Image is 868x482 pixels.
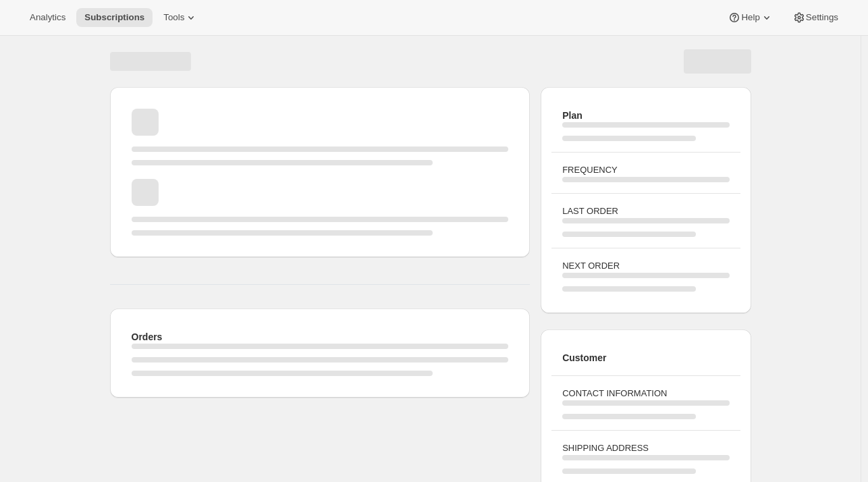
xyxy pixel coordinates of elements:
[741,12,759,23] span: Help
[30,12,65,23] span: Analytics
[155,8,206,27] button: Tools
[562,441,729,455] h3: SHIPPING ADDRESS
[784,8,846,27] button: Settings
[22,8,74,27] button: Analytics
[562,109,729,122] h2: Plan
[562,205,729,218] h3: LAST ORDER
[562,351,729,365] h2: Customer
[76,8,153,27] button: Subscriptions
[562,387,729,400] h3: CONTACT INFORMATION
[720,8,781,27] button: Help
[84,12,144,23] span: Subscriptions
[562,259,729,273] h3: NEXT ORDER
[806,12,838,23] span: Settings
[163,12,184,23] span: Tools
[132,330,509,344] h2: Orders
[562,163,729,177] h3: FREQUENCY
